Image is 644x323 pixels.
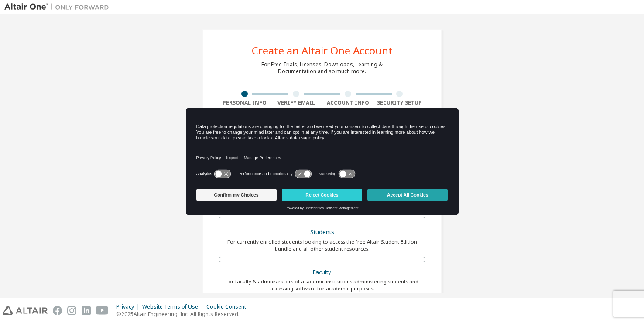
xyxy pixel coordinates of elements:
[67,306,76,315] img: instagram.svg
[96,306,109,315] img: youtube.svg
[142,303,206,310] div: Website Terms of Use
[224,266,420,279] div: Faculty
[261,61,383,75] div: For Free Trials, Licenses, Downloads, Learning & Documentation and so much more.
[3,306,48,315] img: altair_logo.svg
[53,306,62,315] img: facebook.svg
[252,45,393,56] div: Create an Altair One Account
[374,99,426,106] div: Security Setup
[224,278,420,292] div: For faculty & administrators of academic institutions administering students and accessing softwa...
[4,3,113,11] img: Altair One
[116,303,142,310] div: Privacy
[116,310,251,318] p: © 2025 Altair Engineering, Inc. All Rights Reserved.
[206,303,251,310] div: Cookie Consent
[224,226,420,238] div: Students
[271,99,322,106] div: Verify Email
[219,99,271,106] div: Personal Info
[82,306,91,315] img: linkedin.svg
[322,99,374,106] div: Account Info
[224,238,420,252] div: For currently enrolled students looking to access the free Altair Student Edition bundle and all ...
